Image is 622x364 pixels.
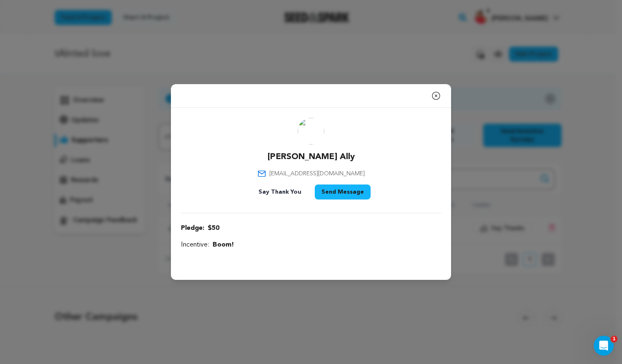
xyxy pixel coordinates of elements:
span: $50 [208,223,219,233]
span: Boom! [213,240,234,250]
span: 1 [611,336,617,342]
img: ACg8ocL_lC9kfQuWJkIaqi9qOoAT-dxf-koM_yfP2AgANHY8xivjzton=s96-c [298,118,324,145]
span: [EMAIL_ADDRESS][DOMAIN_NAME] [269,170,365,178]
span: Incentive: [181,240,209,250]
span: Pledge: [181,223,204,233]
button: Say Thank You [252,184,308,199]
iframe: Intercom live chat [594,336,614,356]
p: [PERSON_NAME] Ally [268,151,355,163]
button: Send Message [315,184,371,199]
